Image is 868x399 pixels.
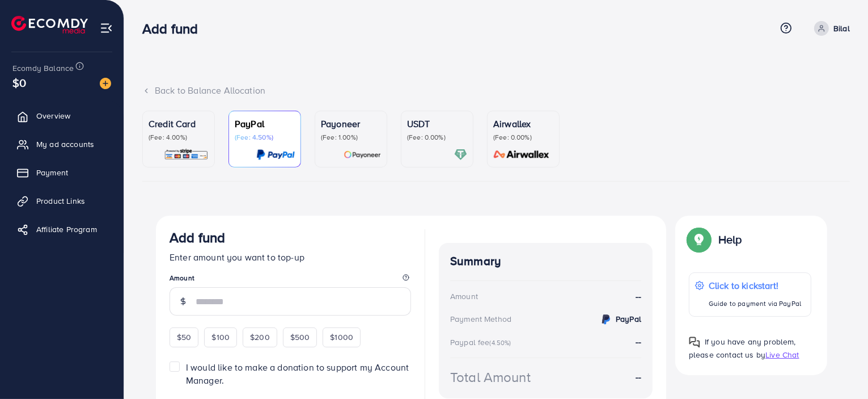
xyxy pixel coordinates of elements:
p: (Fee: 4.00%) [149,133,209,142]
p: (Fee: 0.00%) [407,133,467,142]
h4: Summary [450,254,641,268]
p: Bilal [833,22,850,35]
span: $1000 [330,331,353,343]
h3: Add fund [170,229,225,246]
iframe: Chat [820,348,859,390]
legend: Amount [170,273,411,287]
h3: Add fund [142,20,207,37]
img: card [490,148,553,161]
p: (Fee: 1.00%) [321,133,381,142]
a: Payment [9,161,115,184]
p: Payoneer [321,117,381,131]
div: Payment Method [450,313,511,325]
strong: -- [636,335,641,348]
div: Back to Balance Allocation [142,84,850,97]
div: Amount [450,291,478,302]
span: Product Links [36,195,85,207]
p: Credit Card [149,117,209,131]
p: PayPal [235,117,295,131]
a: Overview [9,104,115,127]
img: Popup guide [689,229,709,250]
p: Help [718,233,742,246]
span: Overview [36,110,70,121]
strong: PayPal [616,313,641,325]
span: If you have any problem, please contact us by [689,336,796,360]
p: (Fee: 4.50%) [235,133,295,142]
span: I would like to make a donation to support my Account Manager. [186,361,409,387]
span: My ad accounts [36,138,94,150]
img: card [164,148,209,161]
span: Ecomdy Balance [12,62,74,74]
img: credit [599,313,613,326]
a: Bilal [810,21,850,36]
p: Enter amount you want to top-up [170,250,411,264]
strong: -- [636,371,641,384]
span: Affiliate Program [36,224,97,235]
img: Popup guide [689,337,700,348]
span: $100 [211,331,230,343]
img: card [454,148,467,161]
p: (Fee: 0.00%) [493,133,553,142]
span: Payment [36,167,68,178]
p: Guide to payment via PayPal [709,297,801,310]
span: $50 [177,331,191,343]
span: $200 [250,331,270,343]
small: (4.50%) [490,338,511,347]
a: Affiliate Program [9,218,115,241]
img: image [100,78,111,89]
span: $0 [12,74,26,91]
a: Product Links [9,190,115,212]
strong: -- [636,290,641,303]
img: card [344,148,381,161]
img: card [256,148,295,161]
div: Total Amount [450,367,531,387]
img: logo [11,16,88,33]
a: My ad accounts [9,133,115,156]
p: USDT [407,117,467,131]
img: menu [100,22,113,35]
p: Click to kickstart! [709,279,801,292]
p: Airwallex [493,117,553,131]
span: Live Chat [765,349,799,360]
div: Paypal fee [450,337,515,348]
span: $500 [290,331,310,343]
